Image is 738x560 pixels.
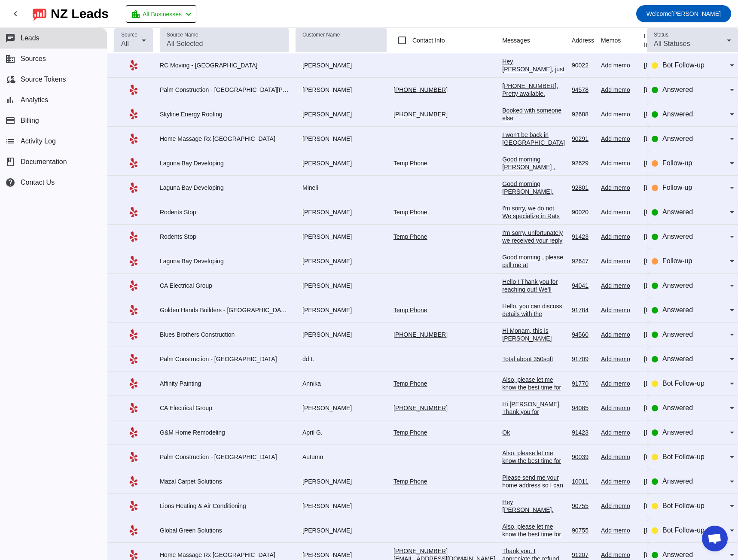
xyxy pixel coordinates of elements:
[296,527,387,534] div: [PERSON_NAME]
[644,527,690,534] div: [DATE] 09:59:AM
[601,159,637,167] div: Add memo
[160,184,289,192] div: Laguna Bay Developing
[572,28,601,53] th: Address
[296,159,387,167] div: [PERSON_NAME]
[128,256,139,266] mat-icon: Yelp
[502,474,565,512] div: Please send me your home address so I can see the schedule in your area for 3 pm [DATE]
[601,257,637,265] div: Add memo
[131,9,141,19] mat-icon: location_city
[128,305,139,315] mat-icon: Yelp
[502,302,565,349] div: Hello, you can discuss details with the homeowner directly, [DATE] at 5:30 pm, if you are availab...
[572,453,594,461] div: 90039
[572,404,594,412] div: 94085
[411,36,445,45] label: Contact Info
[572,184,594,192] div: 92801
[21,158,67,166] span: Documentation
[502,449,565,472] div: Also, please let me know the best time for you to talk.​
[296,355,387,363] div: dd t.
[128,525,139,536] mat-icon: Yelp
[121,40,129,47] span: All
[128,158,139,168] mat-icon: Yelp
[601,233,637,240] div: Add memo
[296,306,387,314] div: [PERSON_NAME]
[601,135,637,143] div: Add memo
[128,378,139,389] mat-icon: Yelp
[296,478,387,485] div: [PERSON_NAME]
[662,429,693,436] span: Answered
[10,9,21,19] mat-icon: chevron_left
[160,282,289,289] div: CA Electrical Group
[601,551,637,559] div: Add memo
[572,233,594,240] div: 91423
[662,355,693,362] span: Answered
[662,404,693,411] span: Answered
[572,208,594,216] div: 90020
[644,502,690,510] div: [DATE] 10:02:AM
[644,453,690,461] div: [DATE] 10:09:AM
[572,478,594,485] div: 10011
[160,135,289,143] div: Home Massage Rx [GEOGRAPHIC_DATA]
[5,95,15,105] mat-icon: bar_chart
[128,476,139,487] mat-icon: Yelp
[654,40,690,47] span: All Statuses
[601,208,637,216] div: Add memo
[644,86,690,94] div: [DATE] 10:28:AM
[662,527,704,534] span: Bot Follow-up
[128,550,139,560] mat-icon: Yelp
[128,183,139,193] mat-icon: Yelp
[167,39,282,49] input: All Selected
[5,54,15,64] mat-icon: business
[393,478,427,485] a: Temp Phone
[662,159,692,167] span: Follow-up
[128,280,139,291] mat-icon: Yelp
[572,527,594,534] div: 90755
[654,32,668,38] mat-label: Status
[296,135,387,143] div: [PERSON_NAME]
[662,380,704,387] span: Bot Follow-up
[601,28,644,53] th: Memos
[393,111,448,118] a: [PHONE_NUMBER]
[393,233,427,240] a: Temp Phone
[128,85,139,95] mat-icon: Yelp
[502,278,565,363] div: Hello ! Thank you for reaching out! We'll need to complete a site visit to properly assess the wo...
[33,6,46,21] img: logo
[126,5,196,23] button: All Businesses
[644,135,690,143] div: [DATE] 10:23:AM
[662,135,693,142] span: Answered
[601,331,637,338] div: Add memo
[502,107,565,122] div: Booked with someone else
[160,502,289,510] div: Lions Heating & Air Conditioning
[160,86,289,94] div: Palm Construction - [GEOGRAPHIC_DATA][PERSON_NAME]
[393,307,427,313] a: Temp Phone
[5,74,15,85] mat-icon: cloud_sync
[662,331,693,338] span: Answered
[636,5,731,22] button: Welcome[PERSON_NAME]
[572,551,594,559] div: 91207
[160,257,289,265] div: Laguna Bay Developing
[601,61,637,69] div: Add memo
[662,306,693,313] span: Answered
[160,208,289,216] div: Rodents Stop
[662,453,704,460] span: Bot Follow-up
[644,551,690,559] div: [DATE] 09:57:AM
[644,355,690,363] div: [DATE] 10:16:AM
[572,61,594,69] div: 90022
[702,526,728,551] div: Open chat
[662,257,692,265] span: Follow-up
[393,86,448,93] a: [PHONE_NUMBER]
[296,257,387,265] div: [PERSON_NAME]
[662,502,704,509] span: Bot Follow-up
[128,354,139,364] mat-icon: Yelp
[601,527,637,534] div: Add memo
[662,110,693,118] span: Answered
[644,306,690,314] div: [DATE] 10:18:AM
[644,159,690,167] div: [DATE] 10:22:AM
[5,136,15,146] mat-icon: list
[502,180,565,250] div: Good morning [PERSON_NAME], Please call me at [PHONE_NUMBER] at your convenience . I would love t...
[5,33,15,43] mat-icon: chat
[502,28,572,53] th: Messages
[21,179,55,186] span: Contact Us
[21,137,56,145] span: Activity Log
[128,403,139,413] mat-icon: Yelp
[601,282,637,289] div: Add memo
